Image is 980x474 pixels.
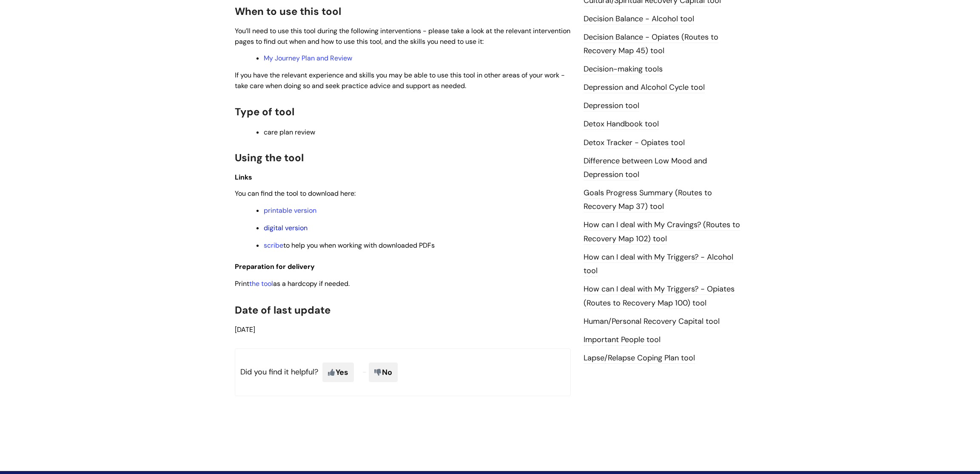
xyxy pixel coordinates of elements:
span: Yes [322,363,354,382]
span: You’ll need to use this tool during the following interventions - please take a look at the relev... [235,26,570,46]
a: How can I deal with My Cravings? (Routes to Recovery Map 102) tool [584,220,740,244]
span: If you have the relevant experience and skills you may be able to use this tool in other areas of... [235,71,565,90]
span: Preparation for delivery [235,262,315,271]
a: Difference between Low Mood and Depression tool [584,156,707,180]
a: Important People tool [584,334,661,346]
span: care plan review [264,128,315,137]
span: Print as a hardcopy if needed. [235,279,350,288]
a: Decision-making tools [584,64,663,75]
span: You can find the tool to download here: [235,189,356,198]
a: Decision Balance - Opiates (Routes to Recovery Map 45) tool [584,32,718,57]
span: Using the tool [235,151,304,164]
a: Lapse/Relapse Coping Plan tool [584,353,695,364]
a: digital version [264,223,308,232]
a: Depression and Alcohol Cycle tool [584,82,705,93]
a: Detox Tracker - Opiates tool [584,137,685,148]
a: scribe [264,241,283,250]
a: How can I deal with My Triggers? - Alcohol tool [584,252,733,277]
a: printable version [264,206,316,215]
a: Decision Balance - Alcohol tool [584,14,694,25]
span: Links [235,173,252,182]
a: Detox Handbook tool [584,119,659,130]
span: No [369,363,398,382]
a: How can I deal with My Triggers? - Opiates (Routes to Recovery Map 100) tool [584,284,735,308]
span: [DATE] [235,325,255,334]
a: Human/Personal Recovery Capital tool [584,316,720,327]
span: Type of tool [235,105,294,118]
a: the tool [249,279,273,288]
a: My Journey Plan and Review [264,54,352,63]
a: Depression tool [584,100,639,111]
a: Goals Progress Summary (Routes to Recovery Map 37) tool [584,188,712,212]
span: Date of last update [235,303,330,317]
p: Did you find it helpful? [235,348,571,396]
span: When to use this tool [235,5,341,18]
span: to help you when working with downloaded PDFs [264,241,435,250]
